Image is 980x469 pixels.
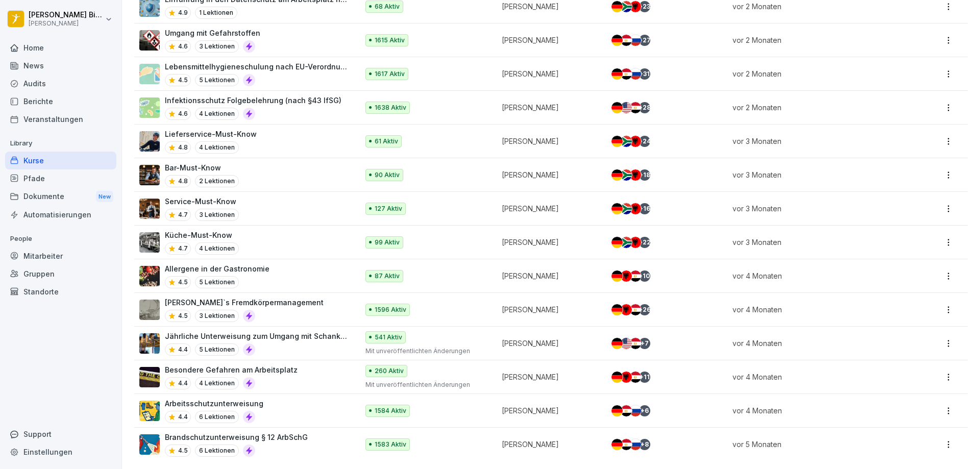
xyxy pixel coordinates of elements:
[611,405,623,416] img: de.svg
[365,380,484,389] p: Mit unveröffentlichten Änderungen
[621,372,632,383] img: al.svg
[732,338,895,349] p: vor 4 Monaten
[139,131,160,152] img: hu6txd6pq7tal1w0hbosth6a.png
[5,169,116,187] div: Pfade
[611,439,623,450] img: de.svg
[165,263,269,274] p: Allergene in der Gastronomie
[375,238,400,247] p: 99 Aktiv
[29,11,103,19] p: [PERSON_NAME] Bierstedt
[732,102,895,113] p: vor 2 Monaten
[621,405,632,416] img: eg.svg
[502,405,594,416] p: [PERSON_NAME]
[139,300,160,320] img: ltafy9a5l7o16y10mkzj65ij.png
[178,177,188,186] p: 4.8
[178,8,188,17] p: 4.9
[139,30,160,51] img: ro33qf0i8ndaw7nkfv0stvse.png
[178,278,188,287] p: 4.5
[621,270,632,282] img: al.svg
[732,203,895,214] p: vor 3 Monaten
[5,135,116,152] p: Library
[611,270,623,282] img: de.svg
[630,1,641,12] img: al.svg
[96,191,113,203] div: New
[139,97,160,118] img: tgff07aey9ahi6f4hltuk21p.png
[732,68,895,79] p: vor 2 Monaten
[375,366,404,376] p: 260 Aktiv
[178,244,188,253] p: 4.7
[611,136,623,147] img: de.svg
[5,39,116,57] a: Home
[630,136,641,147] img: al.svg
[139,232,160,253] img: gxc2tnhhndim38heekucasph.png
[621,169,632,181] img: za.svg
[375,103,406,112] p: 1638 Aktiv
[178,76,188,85] p: 4.5
[195,411,239,423] p: 6 Lektionen
[5,75,116,92] a: Audits
[165,129,257,139] p: Lieferservice-Must-Know
[630,338,641,349] img: eg.svg
[165,297,324,308] p: [PERSON_NAME]`s Fremdkörpermanagement
[621,439,632,450] img: eg.svg
[195,310,239,322] p: 3 Lektionen
[502,136,594,146] p: [PERSON_NAME]
[5,443,116,461] div: Einstellungen
[611,68,623,80] img: de.svg
[5,110,116,128] div: Veranstaltungen
[178,143,188,152] p: 4.8
[502,169,594,180] p: [PERSON_NAME]
[5,152,116,169] a: Kurse
[375,69,405,79] p: 1617 Aktiv
[165,398,263,409] p: Arbeitsschutzunterweisung
[165,364,298,375] p: Besondere Gefahren am Arbeitsplatz
[732,1,895,12] p: vor 2 Monaten
[5,425,116,443] div: Support
[630,237,641,248] img: al.svg
[732,35,895,45] p: vor 2 Monaten
[5,283,116,301] a: Standorte
[611,338,623,349] img: de.svg
[630,68,641,80] img: ru.svg
[639,372,650,383] div: + 11
[29,20,103,27] p: [PERSON_NAME]
[178,109,188,118] p: 4.6
[178,345,188,354] p: 4.4
[178,42,188,51] p: 4.6
[139,333,160,354] img: etou62n52bjq4b8bjpe35whp.png
[611,372,623,383] img: de.svg
[611,1,623,12] img: de.svg
[139,64,160,84] img: gxsnf7ygjsfsmxd96jxi4ufn.png
[5,231,116,247] p: People
[195,343,239,356] p: 5 Lektionen
[611,203,623,214] img: de.svg
[732,169,895,180] p: vor 3 Monaten
[639,405,650,416] div: + 6
[502,372,594,382] p: [PERSON_NAME]
[195,276,239,288] p: 5 Lektionen
[611,35,623,46] img: de.svg
[732,372,895,382] p: vor 4 Monaten
[375,137,398,146] p: 61 Aktiv
[611,102,623,113] img: de.svg
[5,265,116,283] div: Gruppen
[639,68,650,80] div: + 31
[621,203,632,214] img: za.svg
[165,331,348,341] p: Jährliche Unterweisung zum Umgang mit Schankanlagen
[195,74,239,86] p: 5 Lektionen
[502,270,594,281] p: [PERSON_NAME]
[195,377,239,389] p: 4 Lektionen
[5,247,116,265] a: Mitarbeiter
[5,187,116,206] div: Dokumente
[621,304,632,315] img: al.svg
[630,203,641,214] img: al.svg
[139,199,160,219] img: kpon4nh320e9lf5mryu3zflh.png
[630,372,641,383] img: eg.svg
[611,169,623,181] img: de.svg
[502,68,594,79] p: [PERSON_NAME]
[375,305,406,314] p: 1596 Aktiv
[178,412,188,422] p: 4.4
